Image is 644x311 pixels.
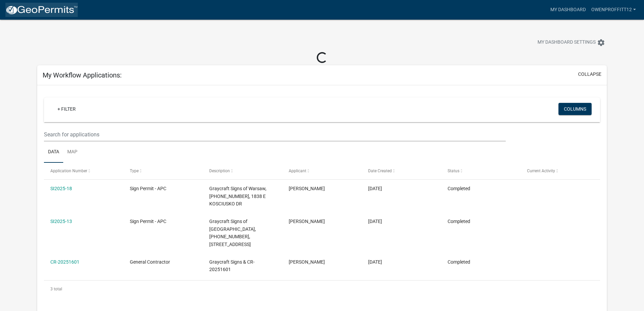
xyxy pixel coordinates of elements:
[289,259,325,265] span: Owen Proffitt
[368,169,392,173] span: Date Created
[209,259,255,272] span: Graycraft Signs & CR-20251601
[548,3,589,16] a: My Dashboard
[527,169,555,173] span: Current Activity
[44,128,505,141] input: Search for applications
[589,3,639,16] a: OwenProffitt12
[209,186,266,207] span: Graycraft Signs of Warsaw, 003-052-050, 1838 E KOSCIUSKO DR
[43,71,122,79] h5: My Workflow Applications:
[368,219,382,224] span: 06/05/2025
[448,169,459,173] span: Status
[448,259,470,265] span: Completed
[289,219,325,224] span: Owen Proffitt
[130,219,166,224] span: Sign Permit - APC
[50,259,79,265] a: CR-20251601
[130,169,139,173] span: Type
[50,169,87,173] span: Application Number
[558,103,592,115] button: Columns
[203,163,282,179] datatable-header-cell: Description
[50,219,72,224] a: SI2025-13
[282,163,362,179] datatable-header-cell: Applicant
[44,281,600,297] div: 3 total
[448,186,470,191] span: Completed
[289,169,306,173] span: Applicant
[123,163,203,179] datatable-header-cell: Type
[368,259,382,265] span: 04/28/2025
[209,169,230,173] span: Description
[63,141,81,163] a: Map
[597,39,605,47] i: settings
[209,219,256,247] span: Graycraft Signs of Warsaw, 008-024-094, 703 N HUNTINGTON ST
[578,71,601,78] button: collapse
[368,186,382,191] span: 08/18/2025
[130,259,170,265] span: General Contractor
[50,186,72,191] a: SI2025-18
[52,103,81,115] a: + Filter
[532,36,611,49] button: My Dashboard Settingssettings
[44,141,63,163] a: Data
[448,219,470,224] span: Completed
[44,163,123,179] datatable-header-cell: Application Number
[362,163,441,179] datatable-header-cell: Date Created
[37,85,607,304] div: collapse
[538,39,596,47] span: My Dashboard Settings
[441,163,520,179] datatable-header-cell: Status
[520,163,600,179] datatable-header-cell: Current Activity
[130,186,166,191] span: Sign Permit - APC
[289,186,325,191] span: Owen Proffitt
